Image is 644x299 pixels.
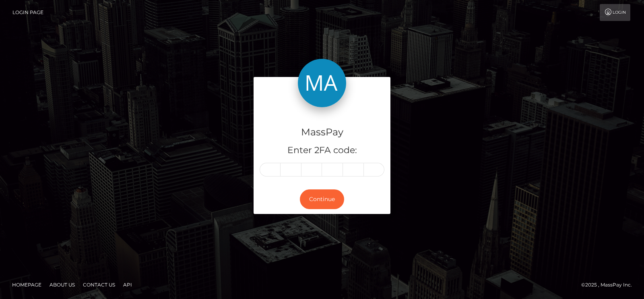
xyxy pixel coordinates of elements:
[12,4,43,21] a: Login Page
[260,144,384,157] h5: Enter 2FA code:
[120,278,135,291] a: API
[46,278,78,291] a: About Us
[600,4,630,21] a: Login
[80,278,118,291] a: Contact Us
[298,59,346,107] img: MassPay
[300,189,344,209] button: Continue
[9,278,45,291] a: Homepage
[260,125,384,139] h4: MassPay
[581,280,638,289] div: © 2025 , MassPay Inc.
